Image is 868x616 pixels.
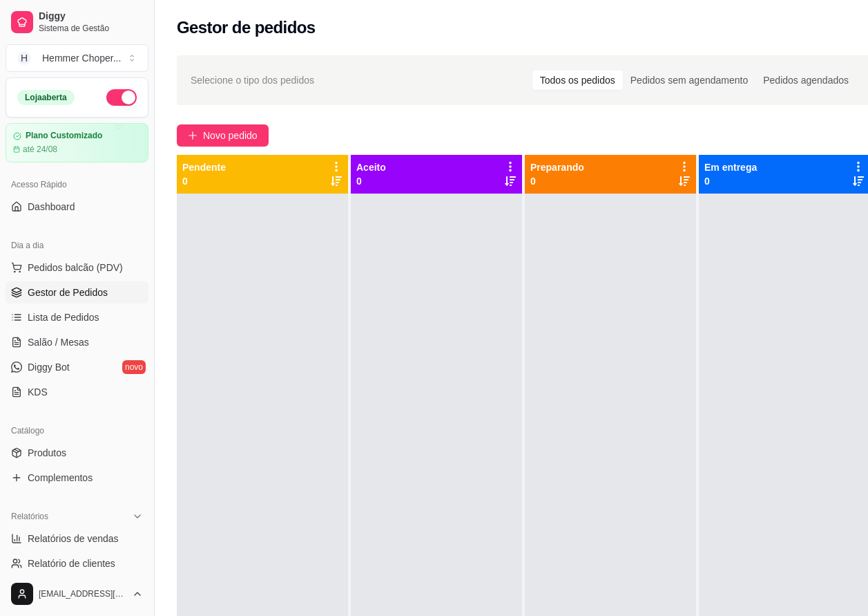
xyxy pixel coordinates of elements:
[6,381,148,403] a: KDS
[28,471,93,485] span: Complementos
[704,160,757,174] p: Em entrega
[188,131,197,140] span: plus
[6,196,148,218] a: Dashboard
[6,331,148,353] a: Salão / Mesas
[39,588,126,599] span: [EMAIL_ADDRESS][DOMAIN_NAME]
[28,557,115,570] span: Relatório de clientes
[623,71,755,90] div: Pedidos sem agendamento
[28,286,108,299] span: Gestor de Pedidos
[6,174,148,196] div: Acesso Rápido
[6,528,148,550] a: Relatórios de vendas
[6,577,148,610] button: [EMAIL_ADDRESS][DOMAIN_NAME]
[203,128,258,143] span: Novo pedido
[39,23,143,34] span: Sistema de Gestão
[704,174,757,188] p: 0
[28,261,123,274] span: Pedidos balcão (PDV)
[42,51,121,65] div: Hemmer Choper ...
[6,256,148,279] button: Pedidos balcão (PDV)
[28,200,75,214] span: Dashboard
[26,131,102,141] article: Plano Customizado
[23,144,57,155] article: até 24/08
[17,51,31,65] span: H
[191,73,314,88] span: Selecione o tipo dos pedidos
[755,71,856,90] div: Pedidos agendados
[6,552,148,575] a: Relatório de clientes
[6,467,148,489] a: Complementos
[28,385,48,399] span: KDS
[11,511,48,522] span: Relatórios
[182,160,226,174] p: Pendente
[356,174,386,188] p: 0
[6,281,148,304] a: Gestor de Pedidos
[177,17,316,39] h2: Gestor de pedidos
[532,71,623,90] div: Todos os pedidos
[28,335,89,349] span: Salão / Mesas
[28,360,70,374] span: Diggy Bot
[6,6,148,39] a: DiggySistema de Gestão
[6,442,148,464] a: Produtos
[6,306,148,328] a: Lista de Pedidos
[530,160,584,174] p: Preparando
[106,89,137,106] button: Alterar Status
[182,174,226,188] p: 0
[6,44,148,72] button: Select a team
[6,234,148,256] div: Dia a dia
[28,310,99,324] span: Lista de Pedidos
[6,356,148,378] a: Diggy Botnovo
[6,123,148,162] a: Plano Customizadoaté 24/08
[39,10,143,23] span: Diggy
[28,532,119,545] span: Relatórios de vendas
[177,124,269,147] button: Novo pedido
[530,174,584,188] p: 0
[17,90,75,105] div: Loja aberta
[28,446,66,460] span: Produtos
[356,160,386,174] p: Aceito
[6,420,148,442] div: Catálogo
